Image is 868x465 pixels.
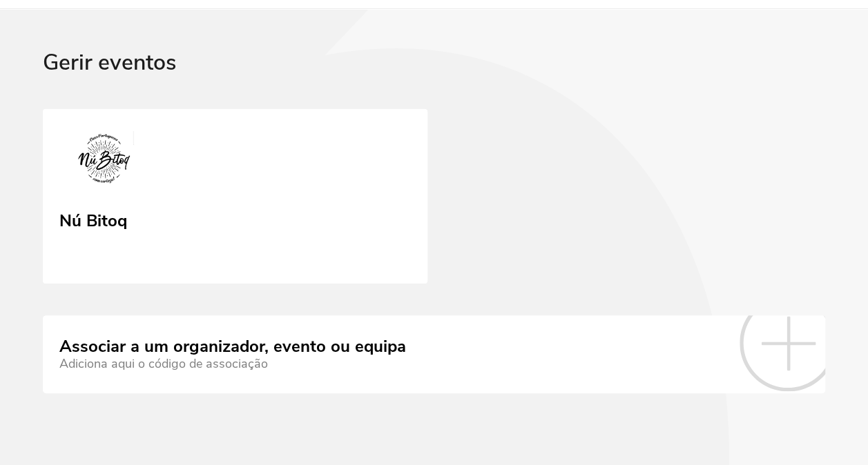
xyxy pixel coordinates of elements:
[59,337,406,357] div: Associar a um organizador, evento ou equipa
[43,50,825,109] div: Gerir eventos
[59,357,406,371] div: Adiciona aqui o código de associação
[59,131,149,193] img: Nú Bitoq
[43,315,825,393] a: Associar a um organizador, evento ou equipa Adiciona aqui o código de associação
[43,109,427,284] a: Nú Bitoq Nú Bitoq
[59,206,127,231] div: Nú Bitoq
